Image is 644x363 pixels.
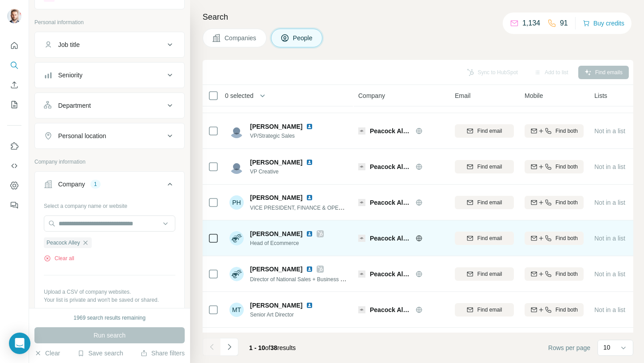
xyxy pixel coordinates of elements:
img: Logo of Peacock Alley [358,199,365,206]
span: Not in a list [594,235,625,242]
button: Find email [455,267,514,281]
span: Not in a list [594,127,625,135]
p: Upload a CSV of company websites. [44,288,175,296]
span: Not in a list [594,270,625,278]
p: Company information [34,158,185,166]
button: Find both [525,303,584,317]
span: 1 - 10 [249,344,265,351]
img: Avatar [7,9,21,23]
div: MT [229,303,244,317]
button: Job title [35,34,184,55]
span: Find both [555,306,578,314]
div: Company [58,180,85,189]
button: Find both [525,196,584,209]
span: 38 [271,344,278,351]
span: Director of National Sales + Business Development [250,275,372,283]
button: Find both [525,124,584,138]
span: Not in a list [594,306,625,313]
button: Feedback [7,197,21,213]
span: Not in a list [594,163,625,170]
img: LinkedIn logo [306,194,313,201]
div: 1969 search results remaining [74,314,146,322]
span: Find both [555,127,578,135]
button: My lists [7,97,21,113]
button: Enrich CSV [7,77,21,93]
span: 0 selected [225,91,254,100]
p: Personal information [34,18,185,26]
span: Email [455,91,470,100]
span: Mobile [525,91,543,100]
span: Rows per page [548,343,590,352]
button: Share filters [140,349,185,358]
div: Department [58,101,91,110]
span: Not in a list [594,199,625,206]
span: results [249,344,296,351]
span: Find email [477,198,502,207]
img: LinkedIn logo [306,266,313,273]
img: LinkedIn logo [306,123,313,130]
span: Peacock Alley [370,270,411,279]
button: Department [35,95,184,116]
span: Find email [477,127,502,135]
img: Avatar [229,267,244,281]
p: 91 [560,18,568,29]
span: [PERSON_NAME] [250,122,302,131]
span: Find both [555,234,578,242]
div: Seniority [58,71,82,80]
button: Find email [455,160,514,173]
button: Clear all [44,254,74,262]
span: Lists [594,91,607,100]
span: VP Creative [250,168,317,176]
img: Avatar [229,124,244,138]
p: Your list is private and won't be saved or shared. [44,296,175,304]
img: Logo of Peacock Alley [358,270,365,278]
span: Find both [555,198,578,207]
span: Senior Art Director [250,311,317,319]
span: Peacock Alley [370,162,411,171]
button: Find email [455,303,514,317]
h4: Search [203,11,633,23]
span: Find email [477,306,502,314]
div: Select a company name or website [44,198,175,210]
img: Logo of Peacock Alley [358,163,365,170]
span: [PERSON_NAME] [250,229,302,238]
span: [PERSON_NAME] [250,158,302,167]
span: Find email [477,234,502,242]
button: Quick start [7,38,21,54]
div: Personal location [58,131,106,140]
span: [PERSON_NAME] [250,193,302,202]
img: Logo of Peacock Alley [358,127,365,135]
span: Head of Ecommerce [250,239,324,247]
button: Seniority [35,64,184,86]
span: Find both [555,163,578,171]
img: Logo of Peacock Alley [358,306,365,313]
button: Find both [525,160,584,173]
p: 1,134 [522,18,540,29]
button: Search [7,57,21,73]
button: Find email [455,232,514,245]
img: Avatar [229,231,244,245]
img: LinkedIn logo [306,302,313,309]
span: Peacock Alley [370,127,411,135]
span: Peacock Alley [370,305,411,314]
span: [PERSON_NAME] [250,265,302,274]
span: Find both [555,270,578,278]
div: Job title [58,40,80,49]
img: LinkedIn logo [306,159,313,166]
span: Company [358,91,385,100]
button: Clear [34,349,60,358]
button: Company1 [35,173,184,198]
p: 10 [603,343,610,352]
button: Navigate to next page [220,338,238,356]
img: LinkedIn logo [306,230,313,237]
div: PH [229,195,244,210]
span: Peacock Alley [370,234,411,243]
span: Find email [477,163,502,171]
button: Dashboard [7,177,21,194]
span: VP/Strategic Sales [250,132,317,140]
img: Logo of Peacock Alley [358,235,365,242]
span: Find email [477,270,502,278]
span: [PERSON_NAME] [250,301,302,310]
button: Save search [77,349,123,358]
div: Open Intercom Messenger [9,333,30,354]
